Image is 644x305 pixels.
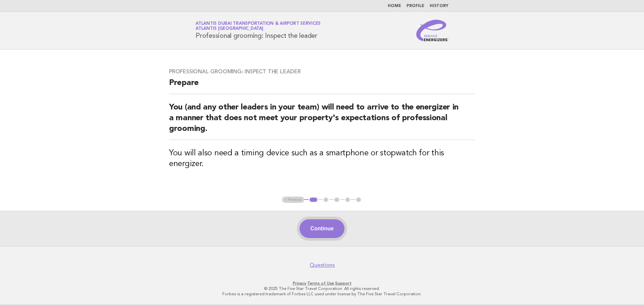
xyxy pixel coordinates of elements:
button: Continue [300,219,344,238]
a: Privacy [293,281,306,286]
img: Service Energizers [416,20,448,41]
p: © 2025 The Five Star Travel Corporation. All rights reserved. [117,286,527,291]
button: 1 [309,197,318,203]
h2: Prepare [169,78,475,94]
a: Questions [310,262,335,269]
p: · · [117,281,527,286]
a: Terms of Use [307,281,334,286]
h3: Professional grooming: Inspect the leader [169,68,475,75]
a: Home [388,4,401,8]
p: Forbes is a registered trademark of Forbes LLC used under license by The Five Star Travel Corpora... [117,291,527,297]
h2: You (and any other leaders in your team) will need to arrive to the energizer in a manner that do... [169,102,475,140]
span: Atlantis [GEOGRAPHIC_DATA] [196,27,263,31]
a: Support [335,281,352,286]
a: History [430,4,448,8]
h1: Professional grooming: Inspect the leader [196,22,321,39]
a: Atlantis Dubai Transportation & Airport ServicesAtlantis [GEOGRAPHIC_DATA] [196,21,321,31]
a: Profile [407,4,424,8]
h3: You will also need a timing device such as a smartphone or stopwatch for this energizer. [169,148,475,169]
